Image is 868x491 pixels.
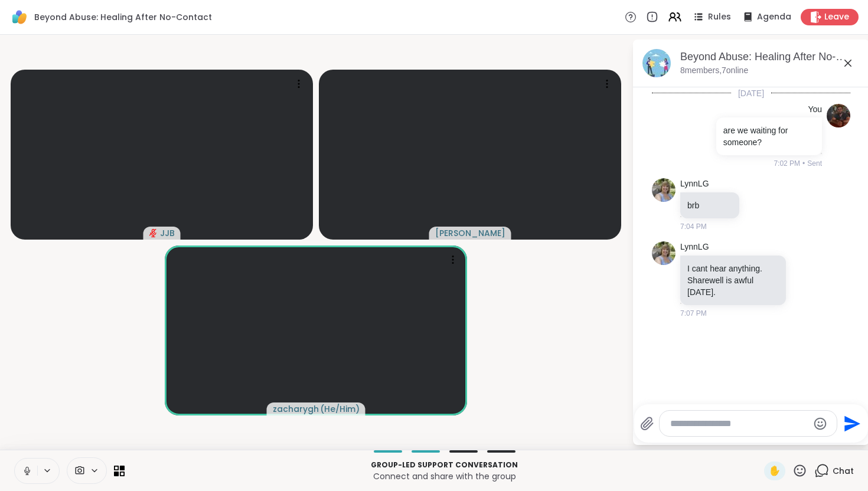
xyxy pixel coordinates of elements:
[149,229,158,237] span: audio-muted
[808,104,822,116] h4: You
[680,221,707,232] span: 7:04 PM
[680,308,707,319] span: 7:07 PM
[802,158,805,169] span: •
[680,178,709,190] a: LynnLG
[680,241,709,253] a: LynnLG
[769,464,781,478] span: ✋
[132,470,757,482] p: Connect and share with the group
[807,158,822,169] span: Sent
[757,11,791,23] span: Agenda
[652,178,676,202] img: https://sharewell-space-live.sfo3.digitaloceanspaces.com/user-generated/cd0780da-9294-4886-a675-3...
[687,199,732,211] p: brb
[731,87,771,99] span: [DATE]
[687,263,779,298] p: I cant hear anything. Sharewell is awful [DATE].
[824,11,849,23] span: Leave
[34,11,212,23] span: Beyond Abuse: Healing After No-Contact
[680,50,860,64] div: Beyond Abuse: Healing After No-Contact, [DATE]
[837,410,864,437] button: Send
[132,460,757,470] p: Group-led support conversation
[670,418,808,430] textarea: Type your message
[160,227,175,239] span: JJB
[652,241,676,265] img: https://sharewell-space-live.sfo3.digitaloceanspaces.com/user-generated/cd0780da-9294-4886-a675-3...
[435,227,505,239] span: [PERSON_NAME]
[320,403,360,415] span: ( He/Him )
[827,104,850,127] img: https://sharewell-space-live.sfo3.digitaloceanspaces.com/user-generated/04a57169-5ada-4c86-92de-8...
[774,158,800,169] span: 7:02 PM
[9,7,30,27] img: ShareWell Logomark
[833,465,854,477] span: Chat
[708,11,731,23] span: Rules
[813,417,827,431] button: Emoji picker
[642,49,671,77] img: Beyond Abuse: Healing After No-Contact, Sep 06
[723,125,815,148] p: are we waiting for someone?
[273,403,319,415] span: zacharygh
[680,65,748,77] p: 8 members, 7 online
